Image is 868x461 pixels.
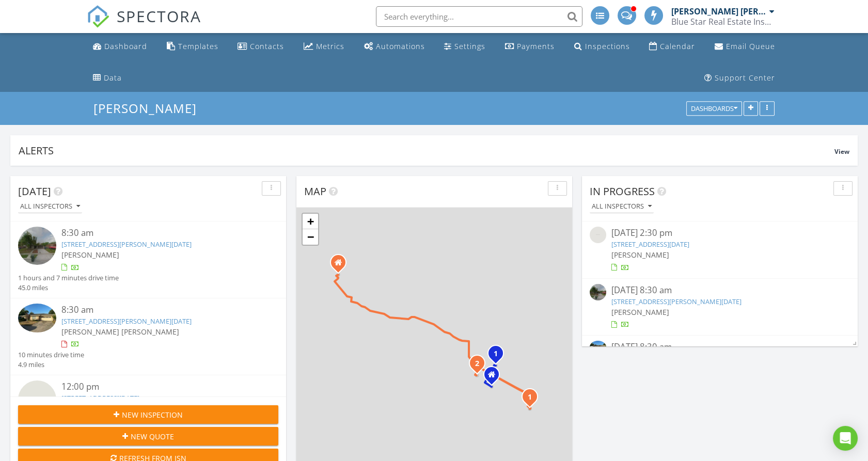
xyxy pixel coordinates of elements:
span: [DATE] [18,184,51,198]
a: Support Center [700,69,779,88]
i: 1 [528,394,532,401]
a: 8:30 am [STREET_ADDRESS][PERSON_NAME][DATE] [PERSON_NAME] 1 hours and 7 minutes drive time 45.0 m... [18,227,278,293]
a: [STREET_ADDRESS][PERSON_NAME][DATE] [61,240,192,249]
div: Calendar [660,41,695,51]
a: Contacts [233,37,288,56]
a: Metrics [299,37,349,56]
button: New Inspection [18,405,278,424]
div: [DATE] 2:30 pm [611,227,828,240]
a: 12:00 pm [STREET_ADDRESS][DATE] [PERSON_NAME] 22 minutes drive time 14.3 miles [18,380,278,447]
div: 45.0 miles [18,283,119,293]
span: SPECTORA [117,5,201,27]
div: All Inspectors [592,203,652,210]
img: streetview [590,284,606,300]
input: Search everything... [376,6,582,27]
div: 1 hours and 7 minutes drive time [18,273,119,283]
div: 12:00 pm [61,380,257,393]
div: 4.9 miles [18,360,84,370]
div: 3321 Casa Rosa Dr, Corpus Christi, TX 78411 [496,353,502,359]
a: SPECTORA [87,14,201,36]
span: View [834,147,849,156]
a: [DATE] 2:30 pm [STREET_ADDRESS][DATE] [PERSON_NAME] [590,227,850,273]
a: Email Queue [711,37,779,56]
a: Zoom out [303,229,318,245]
button: Dashboards [686,102,742,116]
div: [DATE] 8:30 am [611,284,828,297]
a: Automations (Advanced) [360,37,429,56]
div: Data [104,73,122,83]
div: Dashboard [104,41,147,51]
a: Calendar [645,37,699,56]
a: Templates [163,37,223,56]
a: 8:30 am [STREET_ADDRESS][PERSON_NAME][DATE] [PERSON_NAME] [PERSON_NAME] 10 minutes drive time 4.9... [18,304,278,370]
a: Settings [440,37,490,56]
span: [PERSON_NAME] [611,307,669,317]
a: Payments [501,37,559,56]
a: [STREET_ADDRESS][DATE] [611,240,689,249]
a: [STREET_ADDRESS][PERSON_NAME][DATE] [611,297,741,306]
div: Blue Star Real Estate Inspection Services [671,17,775,27]
div: All Inspectors [20,203,80,210]
a: [PERSON_NAME] [93,100,206,117]
img: streetview [590,227,606,243]
div: 1833 Whirlaway Dr, Corpus Christi, TX 78417 [477,363,483,369]
img: The Best Home Inspection Software - Spectora [87,5,109,28]
a: Dashboard [89,37,151,56]
div: Alerts [19,144,834,157]
div: Payments [517,41,555,51]
div: [PERSON_NAME] [PERSON_NAME] [671,6,767,17]
div: Dashboards [691,105,737,113]
a: [DATE] 8:30 am [STREET_ADDRESS][PERSON_NAME][DATE] [PERSON_NAME] [590,284,850,330]
span: [PERSON_NAME] [61,250,119,260]
a: Zoom in [303,214,318,229]
div: [DATE] 8:30 am [611,341,828,354]
div: Support Center [715,73,775,83]
button: All Inspectors [590,200,654,214]
a: [STREET_ADDRESS][PERSON_NAME][DATE] [61,316,192,326]
span: Map [304,184,326,198]
div: 10 minutes drive time [18,350,84,360]
img: 9364961%2Fcover_photos%2Fv0cHZqnVO6Bn0xMdjXzK%2Fsmall.jpg [590,341,606,353]
img: streetview [18,380,56,419]
div: Settings [454,41,485,51]
div: 905 St Timothy St, Corpus Christi, TX 78418 [530,396,536,403]
div: Templates [178,41,218,51]
button: All Inspectors [18,200,82,214]
div: 6357 General Davis , Sandia TX 78383 [338,262,344,268]
span: In Progress [590,184,655,198]
a: [STREET_ADDRESS][DATE] [61,393,139,403]
i: 2 [475,360,479,368]
a: [DATE] 8:30 am [STREET_ADDRESS][PERSON_NAME][DATE] [PERSON_NAME] [PERSON_NAME] [590,341,850,387]
div: 8:30 am [61,227,257,240]
a: Inspections [570,37,634,56]
button: New Quote [18,427,278,446]
div: Automations [376,41,425,51]
i: 1 [494,351,498,358]
span: New Inspection [122,409,183,420]
img: streetview [18,227,56,265]
a: Data [89,69,126,88]
div: 8:30 am [61,304,257,316]
span: [PERSON_NAME] [611,250,669,260]
div: Metrics [316,41,344,51]
div: Open Intercom Messenger [833,426,858,451]
span: New Quote [131,431,174,442]
span: [PERSON_NAME] [PERSON_NAME] [61,327,179,337]
div: 4121 Boros Drive, Corpus Christi TX 78413 [492,374,498,380]
img: 9364961%2Fcover_photos%2Fv0cHZqnVO6Bn0xMdjXzK%2Fsmall.jpg [18,304,56,332]
div: Inspections [585,41,630,51]
div: Email Queue [726,41,775,51]
div: Contacts [250,41,284,51]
